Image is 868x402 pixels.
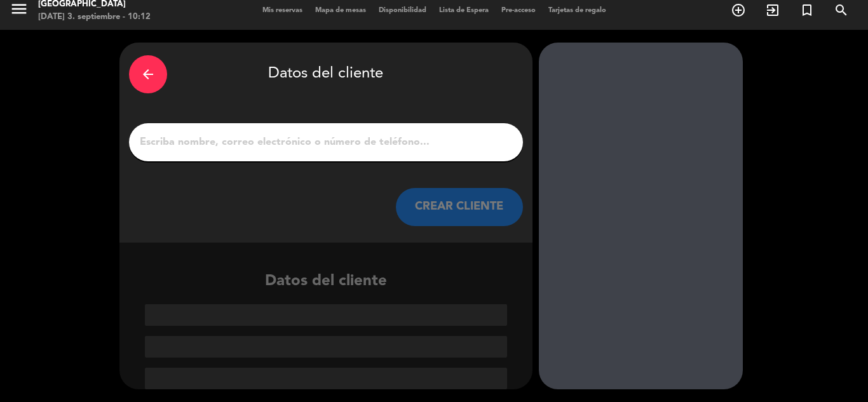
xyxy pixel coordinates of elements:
div: Datos del cliente [119,269,532,389]
input: Escriba nombre, correo electrónico o número de teléfono... [139,133,513,151]
span: Mis reservas [256,7,309,14]
i: search [834,3,849,18]
i: add_circle_outline [731,3,746,18]
i: exit_to_app [765,3,780,18]
i: arrow_back [140,67,156,82]
button: CREAR CLIENTE [396,188,523,226]
div: Datos del cliente [129,52,523,97]
div: [DATE] 3. septiembre - 10:12 [38,11,151,23]
span: Mapa de mesas [309,7,372,14]
span: Lista de Espera [433,7,495,14]
span: Pre-acceso [495,7,542,14]
span: Tarjetas de regalo [542,7,613,14]
span: Disponibilidad [372,7,433,14]
i: turned_in_not [799,3,815,18]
